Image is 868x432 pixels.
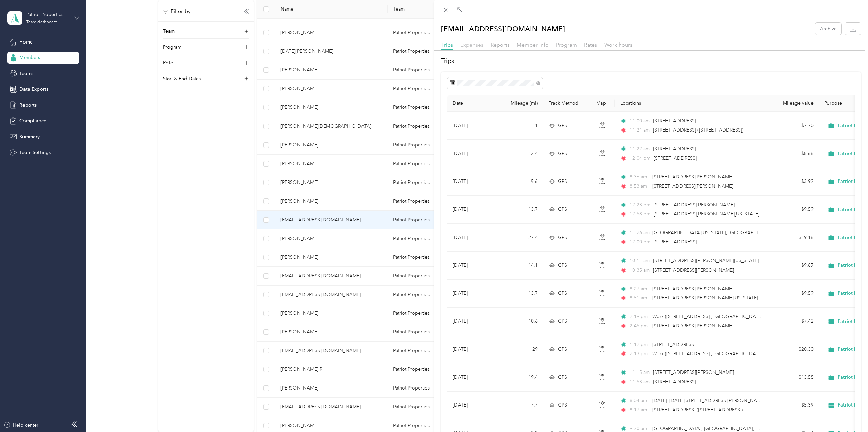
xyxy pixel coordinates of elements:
span: 11:26 am [630,229,649,237]
th: Mileage value [771,95,819,112]
span: 1:12 pm [630,341,649,348]
span: [STREET_ADDRESS][PERSON_NAME][US_STATE] [652,295,758,301]
span: [STREET_ADDRESS][PERSON_NAME] [654,202,735,208]
span: 8:27 am [630,285,649,293]
span: GPS [558,374,567,381]
td: $13.58 [771,363,819,391]
td: $9.59 [771,196,819,224]
span: GPS [558,234,567,241]
span: 10:35 am [630,266,650,274]
th: Map [591,95,615,112]
span: Trips [441,41,453,48]
span: 12:23 pm [630,201,650,209]
span: Reports [491,41,510,48]
td: 12.4 [498,140,543,168]
td: [DATE] [447,392,498,419]
span: GPS [558,401,567,409]
span: [STREET_ADDRESS][PERSON_NAME] [652,286,733,292]
span: Work hours [604,41,632,48]
td: [DATE] [447,224,498,252]
td: [DATE] [447,280,498,308]
span: 12:04 pm [630,155,650,162]
h2: Trips [441,56,861,66]
td: 10.6 [498,308,543,335]
span: 2:13 pm [630,350,649,358]
span: GPS [558,262,567,269]
td: $7.42 [771,308,819,335]
td: [DATE] [447,308,498,335]
td: [DATE] [447,363,498,391]
iframe: Everlance-gr Chat Button Frame [830,394,868,432]
span: [STREET_ADDRESS] [654,239,697,245]
td: $7.70 [771,112,819,140]
td: 14.1 [498,252,543,279]
th: Mileage (mi) [498,95,543,112]
td: [DATE] [447,168,498,196]
span: 12:00 pm [630,238,650,246]
th: Track Method [543,95,591,112]
span: [STREET_ADDRESS][PERSON_NAME][US_STATE] [654,211,759,217]
span: 11:53 am [630,378,650,386]
span: 11:21 am [630,126,650,134]
span: GPS [558,290,567,297]
span: [STREET_ADDRESS][PERSON_NAME] [652,323,733,329]
td: 13.7 [498,196,543,224]
span: [STREET_ADDRESS] [653,118,696,124]
span: Rates [584,41,597,48]
span: [STREET_ADDRESS] [654,155,697,161]
span: [STREET_ADDRESS] [652,342,695,347]
td: [DATE] [447,196,498,224]
span: [GEOGRAPHIC_DATA][US_STATE], [GEOGRAPHIC_DATA] [652,230,778,236]
td: $20.30 [771,335,819,363]
span: 8:17 am [630,406,649,414]
td: 27.4 [498,224,543,252]
td: $19.18 [771,224,819,252]
span: [STREET_ADDRESS][PERSON_NAME] [652,174,733,180]
span: 2:45 pm [630,322,649,330]
td: [DATE] [447,252,498,279]
td: $9.59 [771,280,819,308]
span: GPS [558,122,567,129]
span: GPS [558,346,567,353]
span: 2:19 pm [630,313,649,321]
span: 8:53 am [630,183,649,190]
p: [EMAIL_ADDRESS][DOMAIN_NAME] [441,23,565,35]
span: 10:11 am [630,257,650,264]
span: [STREET_ADDRESS] ([STREET_ADDRESS]) [653,127,743,133]
span: 11:22 am [630,145,650,153]
span: [STREET_ADDRESS] [653,379,696,385]
span: 8:51 am [630,294,649,302]
span: [GEOGRAPHIC_DATA], [GEOGRAPHIC_DATA], [GEOGRAPHIC_DATA], [GEOGRAPHIC_DATA] [652,426,856,431]
th: Date [447,95,498,112]
span: [STREET_ADDRESS][PERSON_NAME] [652,183,733,189]
td: $9.87 [771,252,819,279]
span: 12:58 pm [630,210,650,218]
td: 19.4 [498,363,543,391]
td: 29 [498,335,543,363]
td: $5.39 [771,392,819,419]
span: GPS [558,178,567,185]
td: 13.7 [498,280,543,308]
span: [STREET_ADDRESS][PERSON_NAME][US_STATE] [653,258,759,263]
th: Locations [615,95,771,112]
button: Archive [815,23,841,35]
span: GPS [558,317,567,325]
span: [STREET_ADDRESS] ([STREET_ADDRESS]) [652,407,743,413]
td: [DATE] [447,335,498,363]
span: Expenses [460,41,483,48]
span: Member info [517,41,549,48]
span: 8:36 am [630,173,649,181]
span: Work ([STREET_ADDRESS] , [GEOGRAPHIC_DATA], [GEOGRAPHIC_DATA]) [652,351,816,357]
td: $3.92 [771,168,819,196]
span: [STREET_ADDRESS] [653,146,696,152]
span: GPS [558,206,567,213]
span: [STREET_ADDRESS][PERSON_NAME] [653,267,734,273]
span: GPS [558,150,567,157]
td: 11 [498,112,543,140]
span: 11:15 am [630,369,650,376]
span: [DATE]–[DATE][STREET_ADDRESS][PERSON_NAME] [652,398,765,403]
td: $8.68 [771,140,819,168]
span: Program [556,41,577,48]
td: 7.7 [498,392,543,419]
td: [DATE] [447,112,498,140]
